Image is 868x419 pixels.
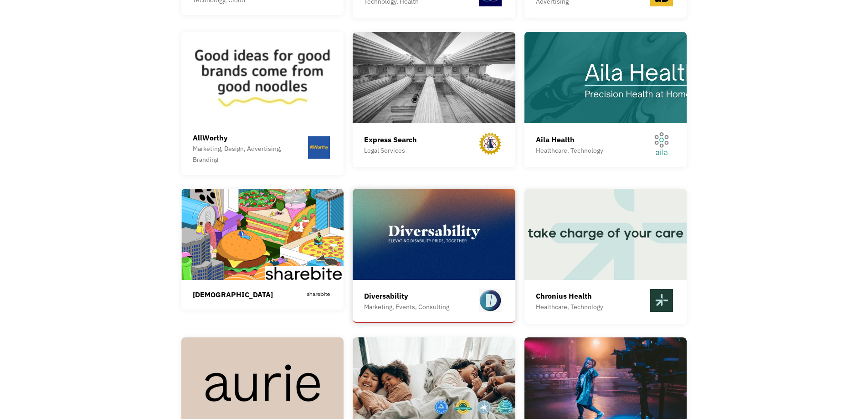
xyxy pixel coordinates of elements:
div: Healthcare, Technology [536,301,603,312]
div: AllWorthy [193,132,306,143]
div: [DEMOGRAPHIC_DATA] [193,289,273,300]
div: Express Search [364,134,417,145]
a: Aila HealthHealthcare, Technology [524,32,687,167]
a: Chronius HealthHealthcare, Technology [524,189,687,324]
a: Express SearchLegal Services [353,32,515,167]
div: Healthcare, Technology [536,145,603,156]
div: Legal Services [364,145,417,156]
div: Aila Health [536,134,603,145]
div: Marketing, Design, Advertising, Branding [193,143,306,165]
div: Chronius Health [536,290,603,301]
a: DiversabilityMarketing, Events, Consulting [353,189,515,323]
a: AllWorthyMarketing, Design, Advertising, Branding [181,32,344,175]
div: Marketing, Events, Consulting [364,301,449,312]
div: Diversability [364,290,449,301]
a: [DEMOGRAPHIC_DATA] [181,189,344,310]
